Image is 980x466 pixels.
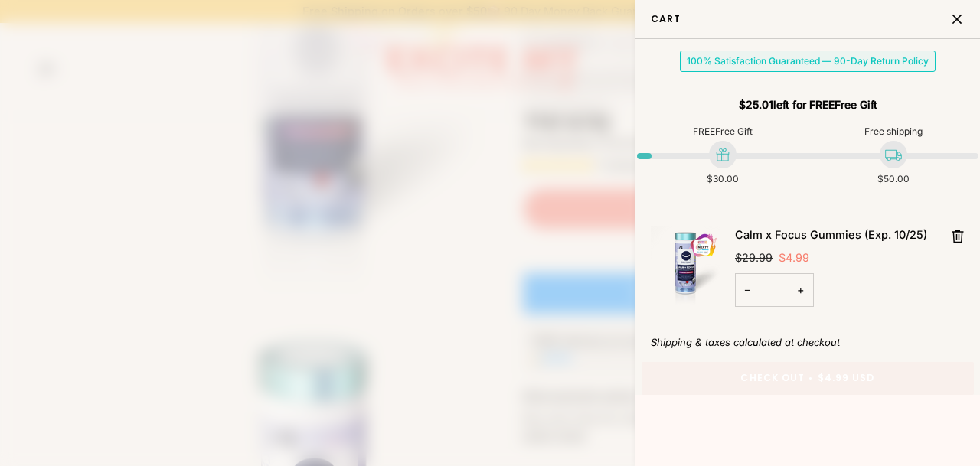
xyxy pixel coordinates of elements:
span: left for FREE [739,98,877,111]
span: Goal amount: $50.00 [877,173,910,184]
span: $4.99 USD [818,373,875,383]
del: $29.99 [735,249,773,266]
iframe: PayPal-paypal [645,420,971,452]
img: Calm x Focus Gummies (Exp. 10/25) [651,226,720,309]
span: • [805,373,818,383]
strong: 100% Satisfaction Guaranteed — 90-Day Return Policy [687,55,929,67]
mark: $4.99 [779,249,809,266]
a: Free Gift [835,98,877,111]
span: Free shipping [864,125,923,137]
a: Free Gift [715,125,753,137]
button: Check Out• $4.99 USD [642,362,974,394]
em: Shipping & taxes calculated at checkout [651,336,840,348]
span: Goal amount: $30.00 [707,173,739,184]
ol: Goal amounts [637,173,978,187]
span: $25.01 [739,98,773,111]
button: − [735,273,759,308]
a: Calm x Focus Gummies (Exp. 10/25) [735,228,927,241]
span: FREE <a class="lb-cpb-gift-product-link" id="lb-cpb-gift-product-preview-link" href="undefined" f... [693,125,753,137]
ol: Cart value goals [637,125,978,140]
button: + [788,273,814,308]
